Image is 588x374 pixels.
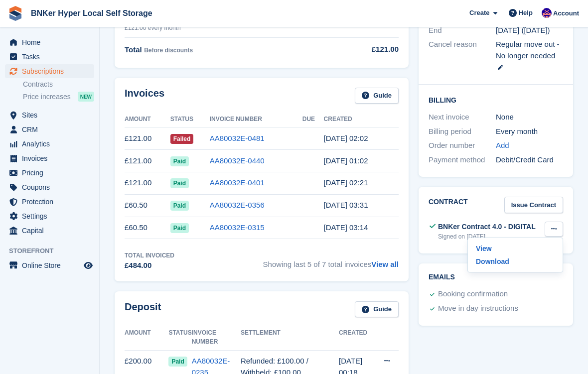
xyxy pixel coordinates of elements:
[429,197,468,213] h2: Contract
[9,246,99,256] span: Storefront
[355,88,399,104] a: Guide
[324,201,368,209] time: 2025-07-01 02:31:27 UTC
[210,156,265,165] a: AA80032E-0440
[438,232,536,241] div: Signed on [DATE]
[22,209,82,223] span: Settings
[496,140,509,151] a: Add
[125,172,170,194] td: £121.00
[5,64,94,78] a: menu
[170,223,189,233] span: Paid
[519,8,533,18] span: Help
[168,357,187,367] span: Paid
[125,260,174,271] div: £484.00
[324,112,399,127] th: Created
[78,92,94,102] div: NEW
[438,303,518,315] div: Move in day instructions
[324,178,368,187] time: 2025-08-01 01:21:36 UTC
[429,39,496,73] div: Cancel reason
[553,8,579,18] span: Account
[429,154,496,166] div: Payment method
[5,166,94,180] a: menu
[324,134,368,142] time: 2025-10-01 01:02:24 UTC
[22,123,82,136] span: CRM
[22,50,82,64] span: Tasks
[496,26,550,34] span: [DATE] ([DATE])
[22,64,82,78] span: Subscriptions
[5,108,94,122] a: menu
[8,6,23,21] img: stora-icon-8386f47178a22dfd0bd8f6a31ec36ba5ce8667c1dd55bd0f319d3a0aa187defe.svg
[22,108,82,122] span: Sites
[496,126,563,137] div: Every month
[371,260,399,268] a: View all
[302,112,324,127] th: Due
[22,195,82,209] span: Protection
[5,50,94,64] a: menu
[5,209,94,223] a: menu
[263,251,399,271] span: Showing last 5 of 7 total invoices
[429,112,496,123] div: Next invoice
[5,195,94,209] a: menu
[125,150,170,172] td: £121.00
[496,112,563,123] div: None
[125,251,174,260] div: Total Invoiced
[168,325,191,350] th: Status
[22,137,82,151] span: Analytics
[170,112,210,127] th: Status
[125,325,168,350] th: Amount
[23,80,94,89] a: Contracts
[22,35,82,49] span: Home
[125,23,321,32] div: £121.00 every month
[321,44,399,55] div: £121.00
[339,325,378,350] th: Created
[324,156,368,165] time: 2025-09-01 00:02:51 UTC
[5,137,94,151] a: menu
[144,47,193,54] span: Before discounts
[22,258,82,272] span: Online Store
[125,217,170,239] td: £60.50
[355,301,399,318] a: Guide
[429,140,496,151] div: Order number
[542,8,552,18] img: David Fricker
[429,95,563,105] h2: Billing
[496,154,563,166] div: Debit/Credit Card
[472,255,559,268] a: Download
[125,194,170,217] td: £60.50
[23,91,94,102] a: Price increases NEW
[438,288,508,300] div: Booking confirmation
[504,197,563,213] a: Issue Contract
[125,88,164,104] h2: Invoices
[429,126,496,137] div: Billing period
[5,123,94,136] a: menu
[429,25,496,36] div: End
[5,151,94,165] a: menu
[210,134,265,142] a: AA80032E-0481
[324,223,368,232] time: 2025-06-01 02:14:31 UTC
[210,112,302,127] th: Invoice Number
[5,258,94,272] a: menu
[125,301,161,318] h2: Deposit
[125,45,142,54] span: Total
[22,166,82,180] span: Pricing
[5,224,94,238] a: menu
[192,325,241,350] th: Invoice Number
[472,242,559,255] a: View
[22,180,82,194] span: Coupons
[438,222,536,232] div: BNKer Contract 4.0 - DIGITAL
[22,151,82,165] span: Invoices
[27,5,156,21] a: BNKer Hyper Local Self Storage
[5,35,94,49] a: menu
[210,178,265,187] a: AA80032E-0401
[170,178,189,188] span: Paid
[5,180,94,194] a: menu
[496,40,560,60] span: Regular move out - No longer needed
[170,201,189,211] span: Paid
[170,156,189,166] span: Paid
[82,259,94,271] a: Preview store
[241,325,339,350] th: Settlement
[22,224,82,238] span: Capital
[429,273,563,281] h2: Emails
[210,223,265,232] a: AA80032E-0315
[125,112,170,127] th: Amount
